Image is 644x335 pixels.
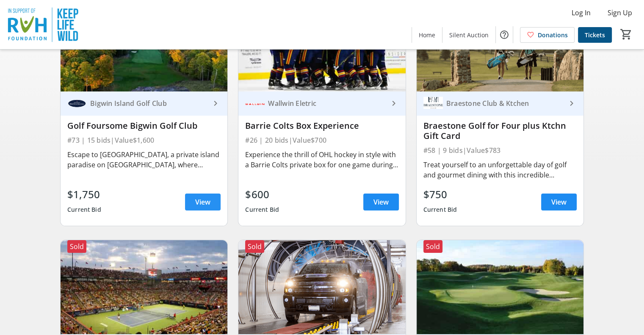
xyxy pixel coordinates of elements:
div: Escape to [GEOGRAPHIC_DATA], a private island paradise on [GEOGRAPHIC_DATA], where breathtaking v... [67,150,221,170]
img: Braestone Club & Ktchen [423,94,443,113]
mat-icon: keyboard_arrow_right [567,98,577,108]
a: Bigwin Island Golf ClubBigwin Island Golf Club [61,91,227,116]
a: Home [412,27,442,43]
img: Four VIP Tickets to the National Bank Open [61,240,227,334]
span: Sign Up [608,8,632,18]
div: Bigwin Island Golf Club [87,99,210,108]
a: Tickets [578,27,612,43]
div: Sold [67,240,86,253]
span: View [195,197,210,207]
span: Donations [538,30,568,39]
mat-icon: keyboard_arrow_right [389,98,399,108]
img: Year of Car Washes [238,240,405,334]
div: Sold [245,240,264,253]
span: Silent Auction [449,30,489,39]
div: #58 | 9 bids | Value $783 [423,144,577,156]
div: Current Bid [423,202,457,217]
div: #73 | 15 bids | Value $1,600 [67,134,221,146]
div: #26 | 20 bids | Value $700 [245,134,398,146]
div: Current Bid [245,202,279,217]
div: Barrie Colts Box Experience [245,121,398,131]
div: Wallwin Eletric [265,99,388,108]
span: Tickets [585,30,605,39]
span: View [551,197,567,207]
div: Braestone Golf for Four plus Ktchn Gift Card [423,121,577,141]
div: Experience the thrill of OHL hockey in style with a Barrie Colts private box for one game during ... [245,150,398,170]
mat-icon: keyboard_arrow_right [210,98,221,108]
span: View [373,197,389,207]
div: $750 [423,187,457,202]
div: Golf Foursome Bigwin Golf Club [67,121,221,131]
a: View [363,194,399,210]
button: Sign Up [601,6,639,19]
span: Log In [572,8,591,18]
a: View [185,194,221,210]
a: Braestone Club & KtchenBraestone Club & Ktchen [417,91,583,116]
button: Cart [619,27,634,42]
div: $600 [245,187,279,202]
img: RVH Foundation's Logo [5,3,80,46]
a: Wallwin EletricWallwin Eletric [238,91,405,116]
div: Sold [423,240,442,253]
button: Help [496,26,513,43]
button: Log In [565,6,597,19]
img: Bigwin Island Golf Club [67,94,87,113]
a: Silent Auction [442,27,495,43]
div: Current Bid [67,202,101,217]
a: Donations [520,27,575,43]
span: Home [419,30,435,39]
img: Four Rounds of Golf at Innisbrook [417,240,583,334]
div: $1,750 [67,187,101,202]
img: Wallwin Eletric [245,94,265,113]
div: Braestone Club & Ktchen [443,99,567,108]
a: View [541,194,577,210]
div: Treat yourself to an unforgettable day of golf and gourmet dining with this incredible package fr... [423,160,577,180]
